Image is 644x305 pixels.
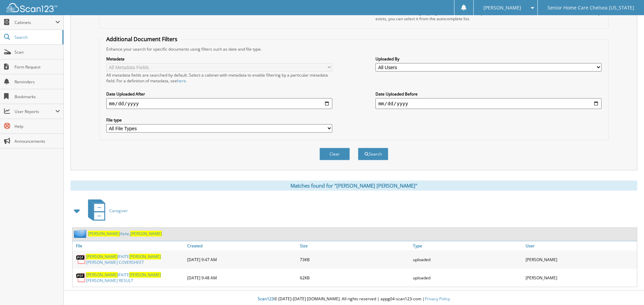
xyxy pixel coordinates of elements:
[15,64,60,70] span: Form Request
[186,252,299,267] div: [DATE] 9:47 AM
[319,148,350,160] button: Clear
[106,56,332,62] label: Metadata
[298,241,411,250] a: Size
[106,72,332,84] div: All metadata fields are searched by default. Select a cabinet with metadata to enable filtering b...
[483,6,521,10] span: [PERSON_NAME]
[15,20,55,25] span: Cabinets
[425,296,450,302] a: Privacy Policy
[88,231,120,237] span: [PERSON_NAME]
[177,78,186,84] a: here
[103,46,605,52] div: Enhance your search for specific documents using filters such as date and file type.
[186,270,299,285] div: [DATE] 9:48 AM
[524,241,637,250] a: User
[15,34,59,40] span: Search
[298,270,411,285] div: 62KB
[129,254,161,259] span: [PERSON_NAME]
[86,272,184,283] a: [PERSON_NAME]IFAITE[PERSON_NAME][PERSON_NAME] RESULT
[524,270,637,285] div: [PERSON_NAME]
[106,91,332,97] label: Date Uploaded After
[186,241,299,250] a: Created
[610,273,644,305] iframe: Chat Widget
[15,94,60,100] span: Bookmarks
[106,98,332,109] input: start
[375,98,601,109] input: end
[73,241,186,250] a: File
[15,79,60,85] span: Reminders
[106,117,332,123] label: File type
[375,91,601,97] label: Date Uploaded Before
[109,208,128,214] span: Caregiver
[86,272,118,278] span: [PERSON_NAME]
[129,272,161,278] span: [PERSON_NAME]
[103,35,181,43] legend: Additional Document Filters
[84,197,128,224] a: Caregiver
[15,138,60,144] span: Announcements
[130,231,162,237] span: [PERSON_NAME]
[74,229,88,238] img: folder2.png
[76,254,86,265] img: PDF.png
[411,252,524,267] div: uploaded
[86,254,184,265] a: [PERSON_NAME]IFAITE[PERSON_NAME][PERSON_NAME] COVERSHEET
[411,241,524,250] a: Type
[375,56,601,62] label: Uploaded By
[88,231,162,237] a: [PERSON_NAME]ifaite,[PERSON_NAME]
[15,49,60,55] span: Scan
[298,252,411,267] div: 73KB
[358,148,388,160] button: Search
[524,252,637,267] div: [PERSON_NAME]
[548,6,634,10] span: Senior Home Care Chelsea [US_STATE]
[86,254,118,259] span: [PERSON_NAME]
[15,123,60,129] span: Help
[15,109,55,114] span: User Reports
[375,10,601,22] div: Select a cabinet and begin typing the name of the folder you want to search in. If the name match...
[76,273,86,283] img: PDF.png
[7,3,57,12] img: scan123-logo-white.svg
[71,181,637,191] div: Matches found for "[PERSON_NAME] [PERSON_NAME]"
[411,270,524,285] div: uploaded
[258,296,274,302] span: Scan123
